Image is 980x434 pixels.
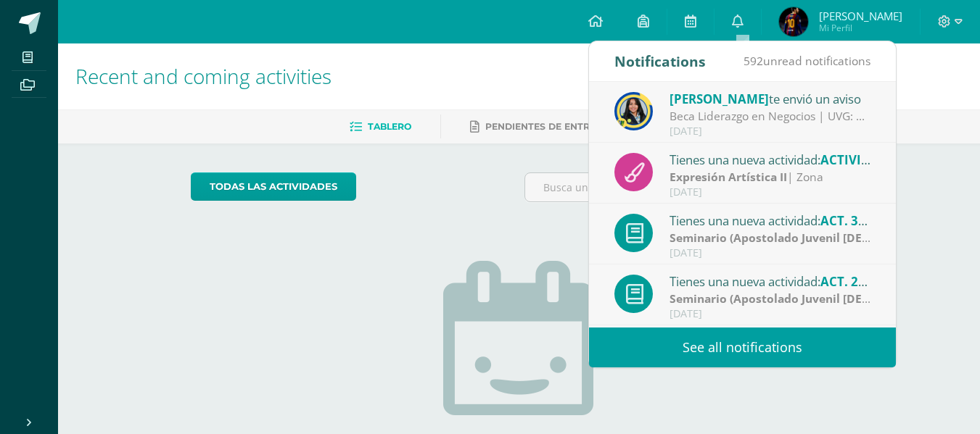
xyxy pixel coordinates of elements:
[670,108,871,125] div: Beca Liderazgo en Negocios | UVG: Gusto en saludarlos chicos, que estén brillando en su práctica....
[670,91,769,107] span: [PERSON_NAME]
[368,121,411,132] span: Tablero
[670,211,871,230] div: Tienes una nueva actividad:
[470,115,609,138] a: Pendientes de entrega
[744,53,870,69] span: unread notifications
[525,173,847,201] input: Busca una actividad próxima aquí...
[670,169,871,185] div: | Zona
[485,121,609,132] span: Pendientes de entrega
[670,230,871,246] div: | Zona
[589,327,896,367] a: See all notifications
[779,7,808,36] img: 1e26687f261d44f246eaf5750538126e.png
[670,169,787,185] strong: Expresión Artística II
[744,53,763,69] span: 592
[819,9,902,23] span: [PERSON_NAME]
[819,22,902,34] span: Mi Perfil
[191,172,356,201] a: todas las Actividades
[670,150,871,169] div: Tienes una nueva actividad:
[350,115,411,138] a: Tablero
[670,186,871,199] div: [DATE]
[670,291,871,307] div: | Zona
[614,41,706,81] div: Notifications
[820,151,887,168] span: ACTIVIDAD
[75,62,332,90] span: Recent and coming activities
[670,89,871,108] div: te envió un aviso
[614,92,653,130] img: 9385da7c0ece523bc67fca2554c96817.png
[670,125,871,138] div: [DATE]
[670,308,871,320] div: [DATE]
[670,272,871,291] div: Tienes una nueva actividad:
[670,247,871,259] div: [DATE]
